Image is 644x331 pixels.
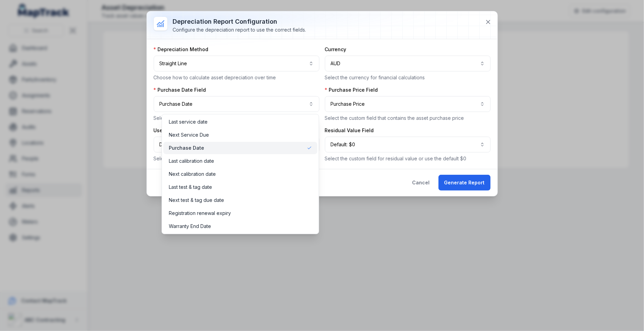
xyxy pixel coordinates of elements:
span: Last service date [169,118,208,125]
span: Registration renewal expiry [169,210,231,217]
span: Warranty End Date [169,223,211,230]
span: Next calibration date [169,171,216,178]
span: Next Service Due [169,132,209,138]
div: Purchase Date [162,114,319,234]
span: Last test & tag date [169,184,212,191]
span: Last calibration date [169,158,214,164]
span: Next test & tag due date [169,197,224,204]
span: Purchase Date [169,145,204,151]
button: Purchase Date [154,96,319,112]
